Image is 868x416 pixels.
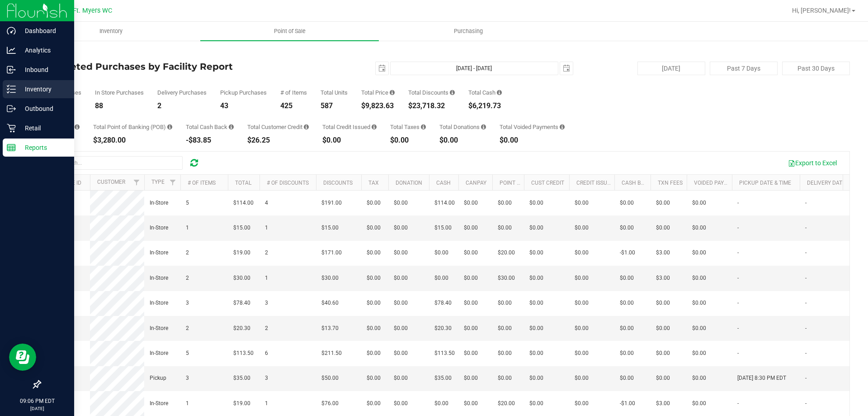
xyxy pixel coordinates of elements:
[321,90,348,96] div: Total Units
[150,224,168,232] span: In-Store
[7,65,16,74] inline-svg: Inbound
[692,374,706,383] span: $0.00
[233,399,250,408] span: $19.00
[16,45,70,56] p: Analytics
[265,249,268,257] span: 2
[280,102,307,110] div: 425
[529,324,543,333] span: $0.00
[233,324,250,333] span: $20.30
[321,102,348,110] div: 587
[367,199,381,207] span: $0.00
[656,399,670,408] span: $3.00
[737,324,739,333] span: -
[233,249,250,257] span: $19.00
[321,224,339,232] span: $15.00
[157,90,207,96] div: Delivery Purchases
[150,399,168,408] span: In-Store
[321,199,342,207] span: $191.00
[9,344,36,371] iframe: Resource center
[737,199,739,207] span: -
[434,349,455,358] span: $113.50
[87,27,135,35] span: Inventory
[464,274,478,282] span: $0.00
[247,137,309,144] div: $26.25
[390,90,395,96] i: Sum of the total prices of all purchases in the date range.
[186,199,189,207] span: 5
[620,324,634,333] span: $0.00
[97,179,125,185] a: Customer
[233,224,250,232] span: $15.00
[500,124,565,130] div: Total Voided Payments
[16,123,70,134] p: Retail
[442,27,495,35] span: Purchasing
[367,349,381,358] span: $0.00
[575,324,589,333] span: $0.00
[805,374,807,383] span: -
[321,274,339,282] span: $30.00
[367,224,381,232] span: $0.00
[151,179,165,185] a: Type
[165,175,180,190] a: Filter
[229,124,234,130] i: Sum of the cash-back amounts from rounded-up electronic payments for all purchases in the date ra...
[280,90,307,96] div: # of Items
[235,180,251,186] a: Total
[656,349,670,358] span: $0.00
[16,142,70,153] p: Reports
[73,7,112,14] span: Ft. Myers WC
[7,124,16,133] inline-svg: Retail
[376,62,388,75] span: select
[782,155,843,171] button: Export to Excel
[265,374,268,383] span: 3
[692,224,706,232] span: $0.00
[379,22,557,41] a: Purchasing
[466,180,486,186] a: CanPay
[805,299,807,307] span: -
[321,374,339,383] span: $50.00
[233,274,250,282] span: $30.00
[16,84,70,95] p: Inventory
[529,199,543,207] span: $0.00
[322,124,377,130] div: Total Credit Issued
[498,299,512,307] span: $0.00
[394,224,408,232] span: $0.00
[464,299,478,307] span: $0.00
[368,180,379,186] a: Tax
[464,324,478,333] span: $0.00
[421,124,426,130] i: Sum of the total taxes for all purchases in the date range.
[233,374,250,383] span: $35.00
[367,299,381,307] span: $0.00
[167,124,172,130] i: Sum of the successful, non-voided point-of-banking payment transactions, both via payment termina...
[575,349,589,358] span: $0.00
[93,137,172,144] div: $3,280.00
[22,22,200,41] a: Inventory
[498,199,512,207] span: $0.00
[529,299,543,307] span: $0.00
[464,349,478,358] span: $0.00
[434,399,448,408] span: $0.00
[150,349,168,358] span: In-Store
[220,90,267,96] div: Pickup Purchases
[498,224,512,232] span: $0.00
[692,249,706,257] span: $0.00
[575,199,589,207] span: $0.00
[575,224,589,232] span: $0.00
[436,180,451,186] a: Cash
[40,62,310,72] h4: Completed Purchases by Facility Report
[805,324,807,333] span: -
[247,124,309,130] div: Total Customer Credit
[7,143,16,152] inline-svg: Reports
[498,249,515,257] span: $20.00
[7,46,16,55] inline-svg: Analytics
[265,399,268,408] span: 1
[498,349,512,358] span: $0.00
[321,324,339,333] span: $13.70
[265,199,268,207] span: 4
[620,249,635,257] span: -$1.00
[265,324,268,333] span: 2
[468,90,502,96] div: Total Cash
[186,349,189,358] span: 5
[637,62,705,75] button: [DATE]
[390,124,426,130] div: Total Taxes
[656,224,670,232] span: $0.00
[737,224,739,232] span: -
